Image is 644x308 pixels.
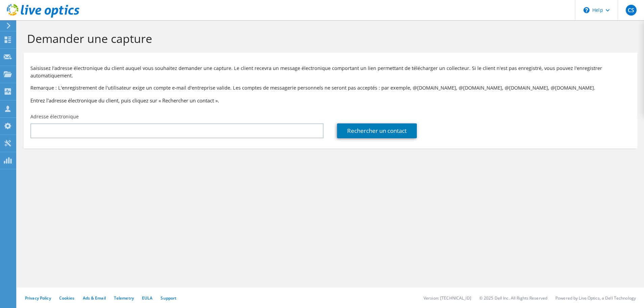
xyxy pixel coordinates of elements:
[479,295,547,301] li: © 2025 Dell Inc. All Rights Reserved
[142,295,152,301] a: EULA
[30,113,79,120] label: Adresse électronique
[555,295,636,301] li: Powered by Live Optics, a Dell Technology
[424,295,471,301] li: Version: [TECHNICAL_ID]
[30,97,630,104] h3: Entrez l'adresse électronique du client, puis cliquez sur « Rechercher un contact ».
[25,295,51,301] a: Privacy Policy
[30,65,630,79] p: Saisissez l'adresse électronique du client auquel vous souhaitez demander une capture. Le client ...
[583,7,590,13] svg: \n
[114,295,134,301] a: Telemetry
[59,295,75,301] a: Cookies
[27,31,630,46] h1: Demander une capture
[337,123,417,138] a: Rechercher un contact
[83,295,106,301] a: Ads & Email
[30,84,630,92] p: Remarque : L'enregistrement de l'utilisateur exige un compte e-mail d'entreprise valide. Les comp...
[626,5,637,16] span: CS
[161,295,176,301] a: Support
